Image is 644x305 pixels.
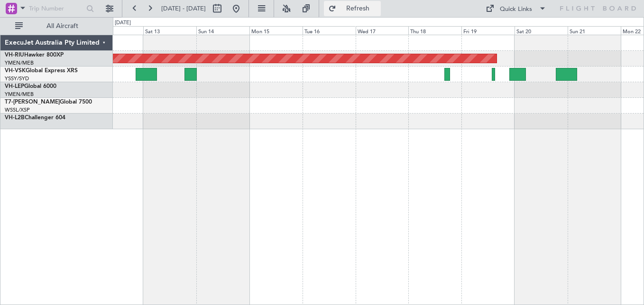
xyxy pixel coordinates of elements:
[5,68,26,74] span: VH-VSK
[461,26,515,35] div: Fri 19
[481,1,551,16] button: Quick Links
[5,52,24,58] span: VH-RIU
[5,106,30,114] a: WSSL/XSP
[5,99,60,105] span: T7-[PERSON_NAME]
[29,1,83,16] input: Trip Number
[5,115,25,121] span: VH-L2B
[196,26,249,35] div: Sun 14
[356,26,409,35] div: Wed 17
[5,91,34,98] a: YMEN/MEB
[115,19,131,27] div: [DATE]
[90,26,143,35] div: Fri 12
[5,59,34,67] a: YMEN/MEB
[143,26,196,35] div: Sat 13
[303,26,356,35] div: Tue 16
[5,52,64,58] a: VH-RIUHawker 800XP
[5,84,24,89] span: VH-LEP
[568,26,621,35] div: Sun 21
[249,26,303,35] div: Mon 15
[5,84,56,89] a: VH-LEPGlobal 6000
[5,115,65,121] a: VH-L2BChallenger 604
[5,68,78,74] a: VH-VSKGlobal Express XRS
[10,19,103,34] button: All Aircraft
[161,4,206,13] span: [DATE] - [DATE]
[338,5,378,12] span: Refresh
[25,23,100,29] span: All Aircraft
[500,5,532,14] div: Quick Links
[5,75,29,82] a: YSSY/SYD
[5,99,92,105] a: T7-[PERSON_NAME]Global 7500
[408,26,461,35] div: Thu 18
[515,26,568,35] div: Sat 20
[324,1,381,16] button: Refresh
